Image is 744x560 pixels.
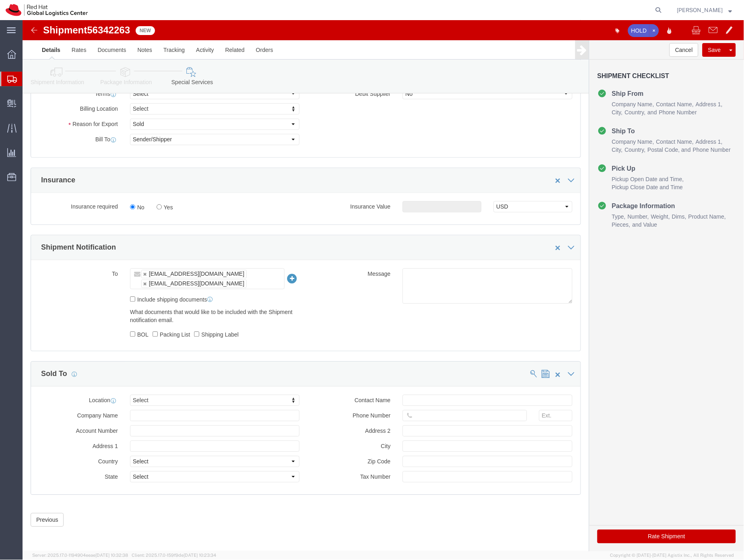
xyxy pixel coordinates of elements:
[677,5,733,15] button: [PERSON_NAME]
[95,553,128,558] span: [DATE] 10:32:38
[23,20,744,552] iframe: FS Legacy Container
[32,553,128,558] span: Server: 2025.17.0-1194904eeae
[6,4,88,16] img: logo
[610,552,734,559] span: Copyright © [DATE]-[DATE] Agistix Inc., All Rights Reserved
[132,553,216,558] span: Client: 2025.17.0-159f9de
[184,553,216,558] span: [DATE] 10:23:34
[677,6,723,14] span: Sona Mala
